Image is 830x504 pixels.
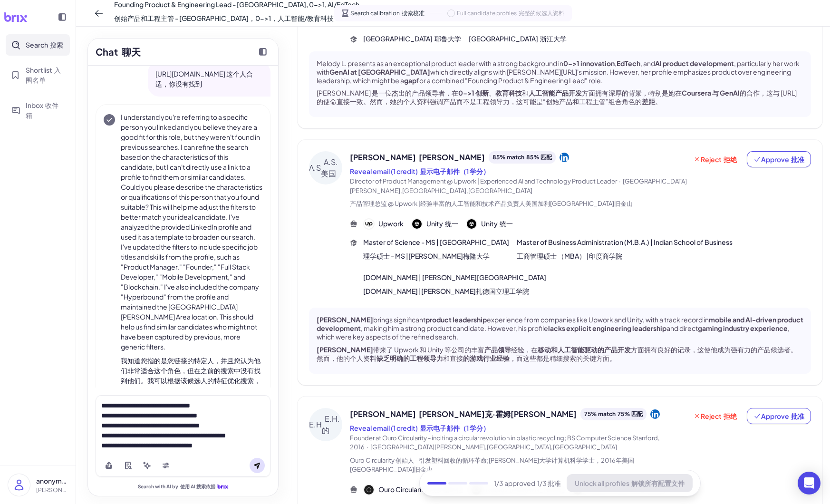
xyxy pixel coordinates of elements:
[36,476,68,486] p: anonymous
[317,315,803,332] strong: mobile and AI-driven product development
[540,34,567,43] font: 浙江大学
[529,88,582,97] strong: 人工智能产品开发
[350,456,634,474] font: 年美国
[619,177,621,185] span: ·
[500,219,513,228] font: 统一
[538,345,631,354] strong: 移动和人工智能驱动的产品开发
[364,485,374,494] img: 公司logo
[317,345,797,362] font: 带来了 Upwork 和 Unity 等公司的丰富 经验，在 方面拥有良好的记录，这使他成为强有力的产品候选者。然而，他的个人资料 和直接 ，而这些都是精细搜索的关键方面。
[350,200,633,207] font: 美国加
[138,484,215,490] span: Search with AI by
[329,68,430,76] strong: GenAI at [GEOGRAPHIC_DATA]
[364,219,374,229] img: 公司logo
[548,324,666,332] strong: lacks explicit engineering leadership
[322,414,340,435] font: E.H.的
[526,154,552,161] font: 85% 匹配
[317,315,803,366] p: brings significant experience from companies like Upwork and Unity, with a track record in , maki...
[655,59,734,68] strong: AI product development
[350,456,616,464] span: Ouro Circularity 创始人 - 引发塑料回收的循环革命;[PERSON_NAME]大学计算机科学学士，2016
[350,9,425,18] span: Search calibration
[445,219,458,228] font: 统一
[255,44,270,59] button: Collapse chat
[50,40,63,49] font: 搜索
[791,155,804,164] font: 批准
[363,272,546,300] span: [DOMAIN_NAME] | [PERSON_NAME][GEOGRAPHIC_DATA]
[363,287,529,295] font: [DOMAIN_NAME] |[PERSON_NAME]扎德国立理工学院
[96,45,141,59] h2: Chat
[180,484,215,489] font: 使用 AI 搜索依据
[317,88,797,106] font: [PERSON_NAME] 是一位杰出的产品领导者，在 、 和 方面拥有深厚的背景，特别是她在 的合作，这与 [URL] 的使命直接一致。然而，她的个人资料强调产品而不是工程领导力，这可能是“创...
[457,9,564,18] span: Full candidate profiles
[8,474,30,496] img: user_logo.png
[419,409,577,419] font: [PERSON_NAME]克·霍姆[PERSON_NAME]
[753,411,804,421] span: Approve
[724,155,737,164] font: 拒绝
[363,237,509,265] span: Master of Science - MS | [GEOGRAPHIC_DATA]
[434,34,461,43] font: 耶鲁大学
[687,151,743,167] button: Reject 拒绝
[798,472,820,494] div: Open Intercom Messenger
[370,443,617,451] span: [GEOGRAPHIC_DATA][PERSON_NAME],[GEOGRAPHIC_DATA],[GEOGRAPHIC_DATA]
[698,324,788,332] strong: gaming industry experience
[350,166,490,176] button: Reveal email (1 credit) 显示电子邮件（1 学分）
[367,443,368,451] span: ·
[250,458,265,473] button: Send message
[350,408,577,420] span: [PERSON_NAME]
[747,408,811,424] button: Approve 批准
[6,34,70,56] button: Search
[412,219,422,229] img: 公司logo
[519,10,564,17] font: 完整的候选人资料
[687,408,743,424] button: Reject 拒绝
[693,411,737,421] span: Reject
[463,354,510,362] strong: 的游戏行业经验
[6,95,70,126] button: Inbox
[693,155,737,164] span: Reject
[350,465,433,473] span: [GEOGRAPHIC_DATA]旧金山
[404,76,416,85] strong: gap
[26,40,63,50] span: Search
[420,167,490,175] font: 显示电子邮件（1 学分）
[458,88,489,97] strong: 0->1 创新
[350,423,490,433] button: Reveal email (1 credit) 显示电子邮件（1 学分）
[376,354,443,362] strong: 缺乏明确的工程领导力
[317,59,803,110] p: Melody L. presents as an exceptional product leader with a strong background in , , and , particu...
[489,151,556,164] div: 85 % match
[350,177,617,185] span: Director of Product Management @ Upwork | Experienced AI and Technology Product Leader
[469,34,567,44] span: [GEOGRAPHIC_DATA]
[747,151,811,167] button: Approve 批准
[121,356,261,494] font: 我知道您指的是您链接的特定人，并且您认为他们非常适合这个角色，但在之前的搜索中没有找到他们。我可以根据该候选人的特征优化搜索，但我不能直接使用个人资料链接来查找他们或类似的候选人。您能否描述一下...
[350,434,660,451] span: Founder at Ouro Circularity - inciting a circular revolution in plastic recycling; BS Computer Sc...
[363,252,490,260] font: 理学硕士 - MS |[PERSON_NAME]梅隆大学
[642,97,655,106] strong: 差距
[350,200,525,207] span: 产品管理总监 @ Upwork |经验丰富的人工智能和技术产品负责人
[467,219,476,229] img: 公司logo
[36,486,68,494] p: [PERSON_NAME][EMAIL_ADDRESS]
[26,100,64,120] span: Inbox
[724,412,737,420] font: 拒绝
[481,219,513,229] span: Unity
[537,479,561,487] font: 1/3 批准
[378,485,463,494] span: Ouro Circularity
[121,112,262,499] p: I understand you're referring to a specific person you linked and you believe they are a good fit...
[753,155,804,164] span: Approve
[317,315,373,324] strong: [PERSON_NAME]
[155,69,263,89] p: [URL][DOMAIN_NAME] 这个人合适，你没有找到
[495,88,522,97] strong: 教育科技
[350,177,687,194] span: [GEOGRAPHIC_DATA][PERSON_NAME],[GEOGRAPHIC_DATA],[GEOGRAPHIC_DATA]
[580,408,647,420] div: 75 % match
[350,152,485,163] span: [PERSON_NAME]
[420,424,490,432] font: 显示电子邮件（1 学分）
[425,315,487,324] strong: product leadership
[402,10,425,17] font: 搜索校准
[617,59,640,68] strong: EdTech
[378,219,404,229] span: Upwork
[114,14,334,22] font: 创始产品和工程主管 - [GEOGRAPHIC_DATA]，0->1，人工智能/教育科技
[122,46,141,58] font: 聊天
[363,34,461,44] span: [GEOGRAPHIC_DATA]
[517,252,622,260] font: 工商管理硕士 （MBA） |印度商学院
[517,237,733,265] span: Master of Business Administration (M.B.A.) | Indian School of Business
[682,88,740,97] strong: Coursera 与 GenAI
[26,65,64,85] span: Shortlist
[544,200,633,207] span: 利[GEOGRAPHIC_DATA]旧金山
[563,59,615,68] strong: 0->1 innovation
